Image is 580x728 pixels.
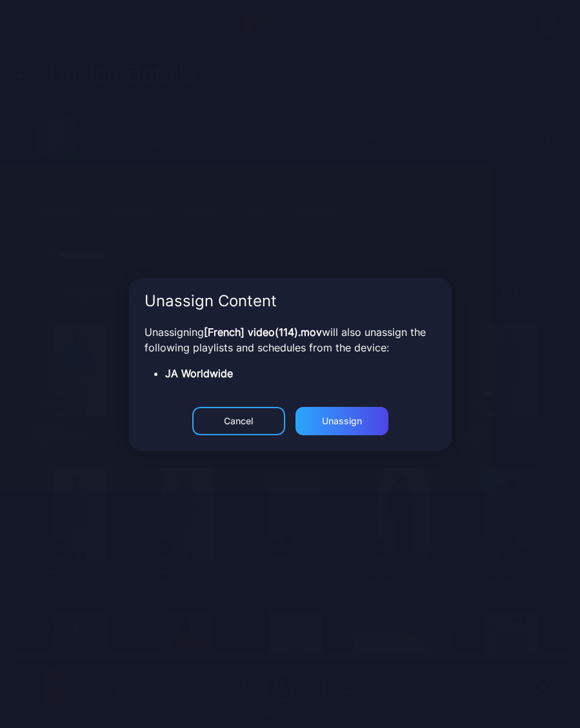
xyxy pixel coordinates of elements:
strong: JA Worldwide [165,367,233,380]
button: Unassign [295,407,388,435]
div: Cancel [224,416,253,426]
button: Cancel [192,407,285,435]
div: Unassign [322,416,362,426]
p: Unassigning will also unassign the following playlists and schedules from the device: [145,324,436,355]
strong: [French] video(114).mov [204,326,322,339]
div: Unassign Content [145,293,436,309]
